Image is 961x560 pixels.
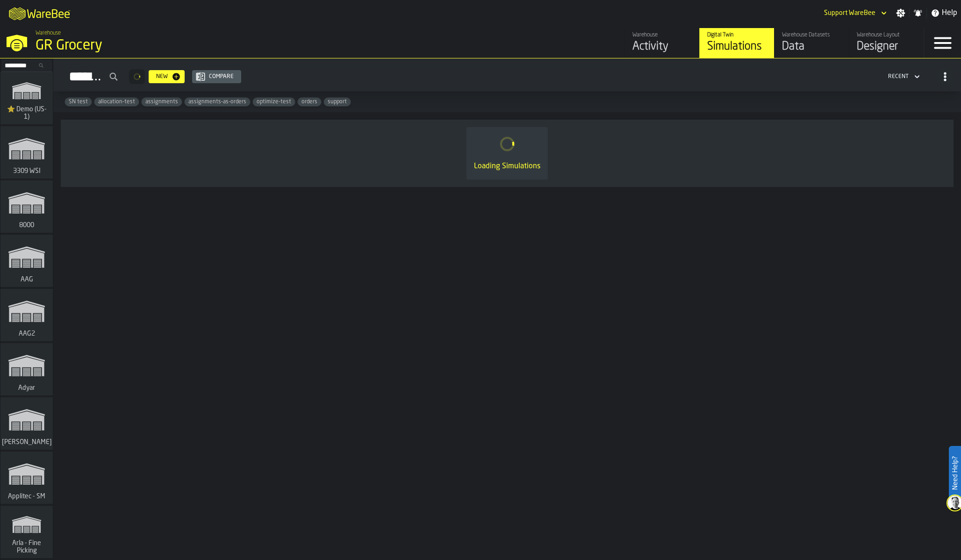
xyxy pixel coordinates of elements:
div: ButtonLoadMore-Loading...-Prev-First-Last [125,69,149,84]
span: assignments-as-orders [185,99,250,105]
label: button-toggle-Menu [924,28,961,58]
a: link-to-/wh/i/e451d98b-95f6-4604-91ff-c80219f9c36d/data [774,28,849,58]
a: link-to-/wh/i/27cb59bd-8ba0-4176-b0f1-d82d60966913/simulations [0,235,53,289]
span: assignments [142,99,182,105]
span: orders [298,99,321,105]
a: link-to-/wh/i/662479f8-72da-4751-a936-1d66c412adb4/simulations [0,452,53,506]
div: Warehouse Datasets [782,32,841,38]
div: New [152,73,172,80]
span: 3309 WSI [11,167,43,175]
span: optimize-test [253,99,295,105]
span: Applitec - SM [6,493,47,500]
button: button-New [149,70,185,83]
h2: button-Simulations [53,58,961,92]
span: 8000 [17,222,36,229]
span: SN test [65,99,92,105]
a: link-to-/wh/i/72fe6713-8242-4c3c-8adf-5d67388ea6d5/simulations [0,397,53,452]
div: DropdownMenuValue-4 [884,71,922,82]
div: Simulations [707,39,767,54]
a: link-to-/wh/i/e451d98b-95f6-4604-91ff-c80219f9c36d/simulations [699,28,774,58]
span: Adyar [16,384,37,392]
a: link-to-/wh/i/862141b4-a92e-43d2-8b2b-6509793ccc83/simulations [0,343,53,397]
button: button-Compare [192,70,241,83]
span: Help [942,7,957,19]
label: Need Help? [950,447,960,499]
a: link-to-/wh/i/48cbecf7-1ea2-4bc9-a439-03d5b66e1a58/simulations [0,506,53,560]
div: Compare [205,73,237,80]
div: Loading Simulations [474,161,540,172]
div: DropdownMenuValue-4 [888,73,909,80]
div: Warehouse Layout [857,32,916,38]
span: support [324,99,351,105]
div: Activity [632,39,692,54]
span: AAG2 [17,330,37,337]
span: ⭐ Demo (US-1) [4,106,49,121]
span: Warehouse [36,30,61,36]
span: Arla - Fine Picking [4,539,49,554]
label: button-toggle-Settings [892,8,909,18]
label: button-toggle-Help [927,7,961,19]
label: button-toggle-Notifications [910,8,926,18]
a: link-to-/wh/i/ba0ffe14-8e36-4604-ab15-0eac01efbf24/simulations [0,289,53,343]
a: link-to-/wh/i/e451d98b-95f6-4604-91ff-c80219f9c36d/feed/ [624,28,699,58]
div: Data [782,39,841,54]
div: DropdownMenuValue-Support WareBee [820,7,889,19]
span: AAG [19,276,35,283]
div: Digital Twin [707,32,767,38]
a: link-to-/wh/i/e451d98b-95f6-4604-91ff-c80219f9c36d/designer [849,28,924,58]
span: allocation-test [94,99,139,105]
a: link-to-/wh/i/d1ef1afb-ce11-4124-bdae-ba3d01893ec0/simulations [0,126,53,180]
a: link-to-/wh/i/103622fe-4b04-4da1-b95f-2619b9c959cc/simulations [0,72,53,126]
div: ItemListCard- [61,120,954,187]
a: link-to-/wh/i/b2e041e4-2753-4086-a82a-958e8abdd2c7/simulations [0,180,53,235]
div: GR Grocery [36,37,288,54]
div: DropdownMenuValue-Support WareBee [824,9,875,17]
div: Warehouse [632,32,692,38]
div: Designer [857,39,916,54]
